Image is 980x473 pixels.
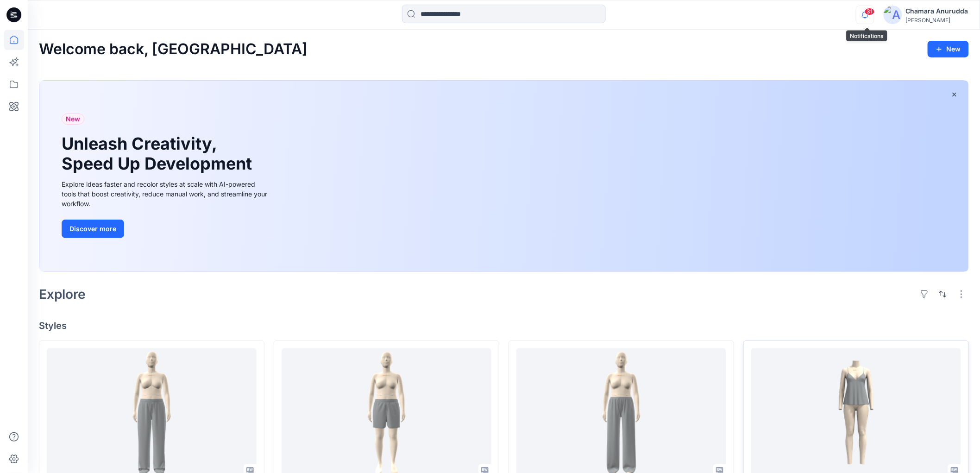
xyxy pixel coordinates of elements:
[66,114,80,125] span: New
[62,179,270,208] div: Explore ideas faster and recolor styles at scale with AI-powered tools that boost creativity, red...
[39,41,308,58] h2: Welcome back, [GEOGRAPHIC_DATA]
[865,8,875,15] span: 31
[62,220,124,238] button: Discover more
[906,6,968,17] div: Chamara Anurudda
[39,320,969,331] h4: Styles
[39,287,86,302] h2: Explore
[928,41,969,57] button: New
[62,134,256,174] h1: Unleash Creativity, Speed Up Development
[884,6,902,24] img: avatar
[62,220,270,238] a: Discover more
[906,17,968,24] div: [PERSON_NAME]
